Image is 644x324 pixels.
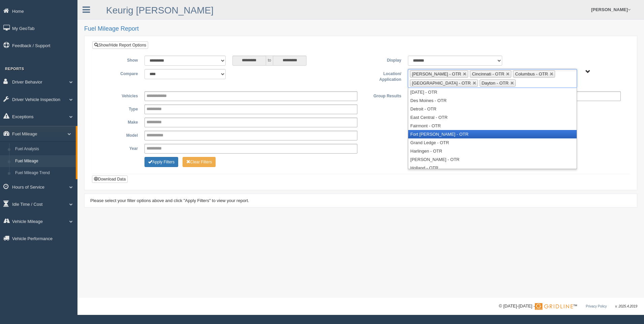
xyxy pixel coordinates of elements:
[499,303,637,310] div: © [DATE]-[DATE] - ™
[361,69,405,83] label: Location/ Application
[408,138,576,147] li: Grand Ledge - OTR
[408,122,576,130] li: Fairmont - OTR
[361,91,405,99] label: Group Results
[97,69,141,77] label: Compare
[144,157,178,167] button: Change Filter Options
[615,304,637,308] span: v. 2025.4.2019
[515,71,548,76] span: Columbus - OTR
[266,56,273,66] span: to
[408,130,576,138] li: Fort [PERSON_NAME] - OTR
[361,56,405,64] label: Display
[408,155,576,164] li: [PERSON_NAME] - OTR
[408,88,576,96] li: [DATE] - OTR
[535,303,573,310] img: Gridline
[412,80,471,86] span: [GEOGRAPHIC_DATA] - OTR
[12,167,76,179] a: Fuel Mileage Trend
[97,144,141,152] label: Year
[408,96,576,105] li: Des Moines - OTR
[408,164,576,172] li: Holland - OTR
[97,56,141,64] label: Show
[97,131,141,139] label: Model
[84,26,637,32] h2: Fuel Mileage Report
[90,198,249,203] span: Please select your filter options above and click "Apply Filters" to view your report.
[183,157,216,167] button: Change Filter Options
[97,118,141,126] label: Make
[408,147,576,155] li: Harlingen - OTR
[92,41,148,49] a: Show/Hide Report Options
[97,104,141,112] label: Type
[92,175,128,183] button: Download Data
[106,5,214,15] a: Keurig [PERSON_NAME]
[408,113,576,122] li: East Central - OTR
[97,91,141,99] label: Vehicles
[12,155,76,167] a: Fuel Mileage
[408,105,576,113] li: Detroit - OTR
[586,304,607,308] a: Privacy Policy
[482,80,509,86] span: Dayton - OTR
[472,71,504,76] span: Cincinnati - OTR
[12,143,76,155] a: Fuel Analysis
[412,71,461,76] span: [PERSON_NAME] - OTR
